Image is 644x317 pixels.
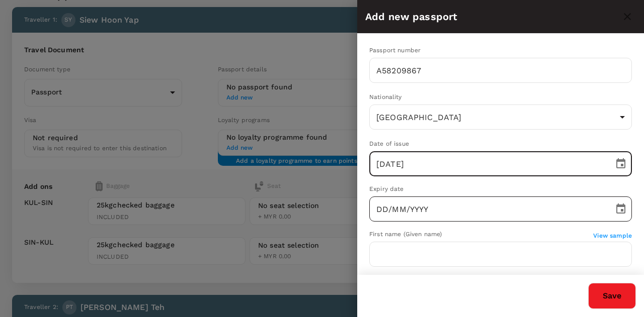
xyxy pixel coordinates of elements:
input: DD/MM/YYYY [369,196,607,222]
div: Passport number [369,46,632,56]
div: First name (Given name) [369,230,593,240]
button: Choose date [611,199,631,219]
h6: Add new passport [365,9,619,25]
button: close [619,8,636,25]
button: Save [588,283,636,309]
input: DD/MM/YYYY [369,151,607,176]
button: Choose date, selected date is Feb 19, 2023 [611,154,631,174]
div: Nationality [369,92,632,102]
span: View sample [593,232,632,239]
div: Date of issue [369,139,632,149]
div: Expiry date [369,184,632,194]
div: [GEOGRAPHIC_DATA] [369,104,632,130]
